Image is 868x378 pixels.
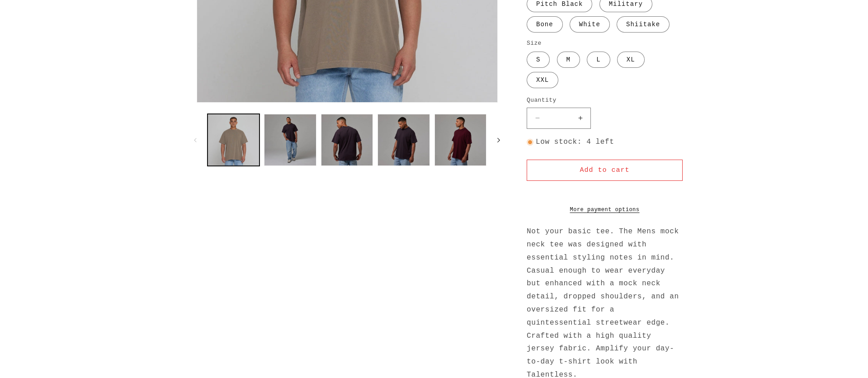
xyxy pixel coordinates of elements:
[208,114,259,166] button: Load image 42 in gallery view
[489,130,509,150] button: Slide right
[570,16,610,33] label: White
[587,52,610,68] label: L
[264,114,316,166] button: Load image 3 in gallery view
[527,206,683,214] a: More payment options
[527,96,683,105] label: Quantity
[557,52,580,68] label: M
[377,114,429,166] button: Load image 5 in gallery view
[527,136,683,149] p: Low stock: 4 left
[185,130,205,150] button: Slide left
[321,114,373,166] button: Load image 4 in gallery view
[617,52,645,68] label: XL
[527,52,550,68] label: S
[527,160,683,181] button: Add to cart
[617,16,670,33] label: Shiitake
[434,114,486,166] button: Load image 7 in gallery view
[527,39,542,48] legend: Size
[527,72,558,88] label: XXL
[527,16,563,33] label: Bone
